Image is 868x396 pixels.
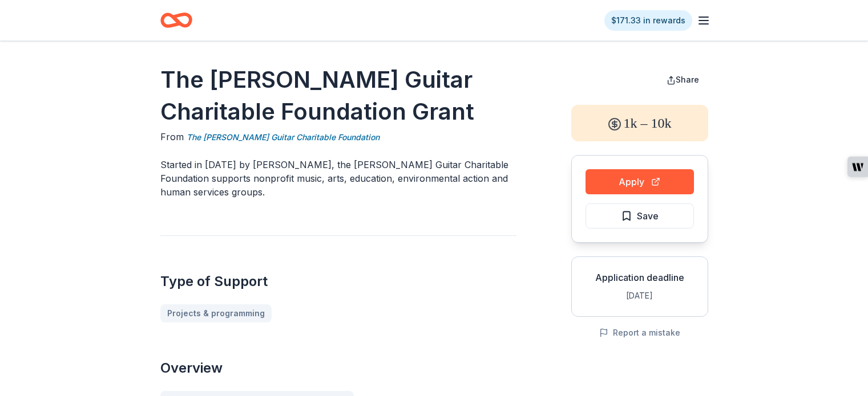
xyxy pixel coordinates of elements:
button: Save [586,203,694,228]
a: Home [160,7,192,34]
a: $171.33 in rewards [604,10,692,31]
div: 1k – 10k [571,105,708,141]
span: Share [676,75,699,84]
p: Started in [DATE] by [PERSON_NAME], the [PERSON_NAME] Guitar Charitable Foundation supports nonpr... [160,158,516,199]
h2: Type of Support [160,272,516,291]
a: The [PERSON_NAME] Guitar Charitable Foundation [187,130,380,144]
div: From [160,130,516,144]
button: Apply [586,169,694,194]
div: Application deadline [581,271,699,284]
span: Save [637,209,659,223]
h1: The [PERSON_NAME] Guitar Charitable Foundation Grant [160,64,516,128]
span: [DATE] [626,291,653,300]
button: Share [657,68,708,91]
button: Report a mistake [599,326,680,340]
h2: Overview [160,359,516,377]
